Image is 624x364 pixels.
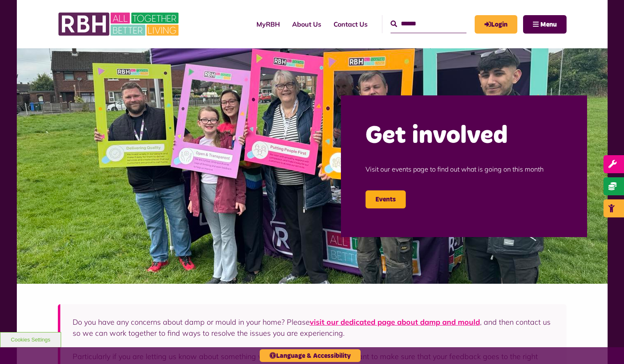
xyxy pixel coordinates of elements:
[286,13,327,35] a: About Us
[366,190,406,208] a: Events
[523,15,567,34] button: Navigation
[475,15,517,34] a: MyRBH
[260,349,361,362] button: Language & Accessibility
[366,120,562,152] h2: Get involved
[327,13,374,35] a: Contact Us
[587,327,624,364] iframe: Netcall Web Assistant for live chat
[366,152,562,186] p: Visit our events page to find out what is going on this month
[58,8,181,40] img: RBH
[540,21,557,28] span: Menu
[310,317,480,327] a: visit our dedicated page about damp and mould
[73,317,554,339] p: Do you have any concerns about damp or mould in your home? Please , and then contact us so we can...
[17,48,608,284] img: Image (22)
[250,13,286,35] a: MyRBH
